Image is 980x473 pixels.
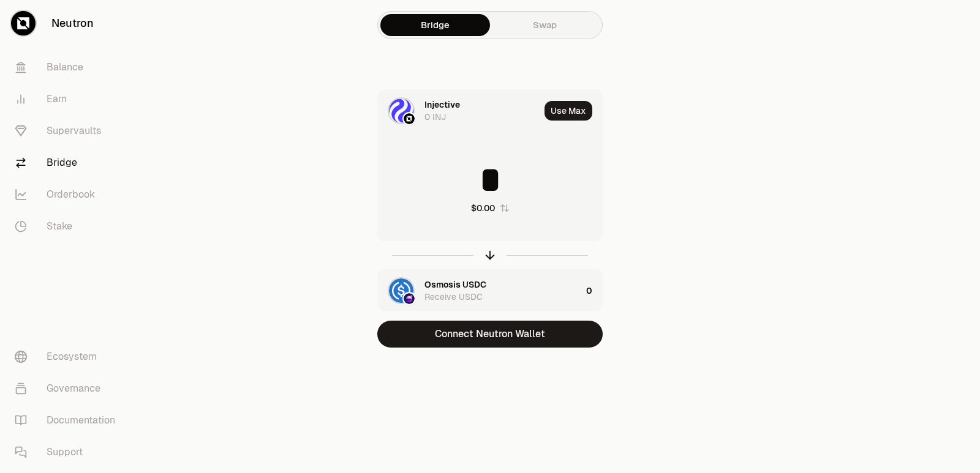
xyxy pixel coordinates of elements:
[5,436,132,468] a: Support
[5,51,132,83] a: Balance
[424,111,446,123] div: 0 INJ
[586,270,602,311] div: 0
[5,179,132,210] a: Orderbook
[404,113,415,124] img: Neutron Logo
[545,101,592,121] button: Use Max
[5,404,132,436] a: Documentation
[471,202,510,214] button: $0.00
[424,99,460,111] div: Injective
[378,90,540,132] div: INJ LogoNeutron LogoInjective0 INJ
[490,14,600,36] a: Swap
[5,115,132,147] a: Supervaults
[5,210,132,242] a: Stake
[5,341,132,373] a: Ecosystem
[5,147,132,179] a: Bridge
[378,270,602,311] button: USDC LogoOsmosis LogoOsmosis USDCReceive USDC0
[389,99,413,123] img: INJ Logo
[5,373,132,404] a: Governance
[389,278,413,303] img: USDC Logo
[404,293,415,304] img: Osmosis Logo
[5,83,132,115] a: Earn
[377,321,603,348] button: Connect Neutron Wallet
[471,202,495,214] div: $0.00
[380,14,490,36] a: Bridge
[424,278,486,291] div: Osmosis USDC
[424,291,483,303] div: Receive USDC
[378,270,581,311] div: USDC LogoOsmosis LogoOsmosis USDCReceive USDC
